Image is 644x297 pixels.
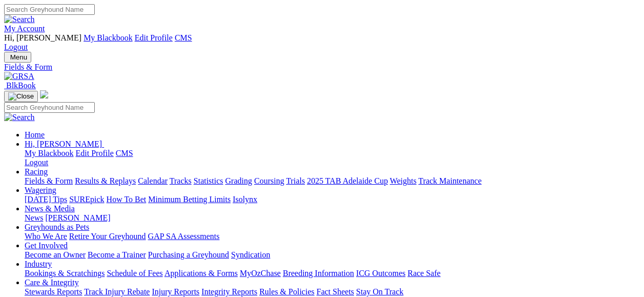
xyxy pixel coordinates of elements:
div: Get Involved [25,250,640,260]
span: Hi, [PERSON_NAME] [4,33,81,42]
a: Tracks [170,176,192,185]
a: Industry [25,260,52,268]
a: Hi, [PERSON_NAME] [25,140,104,148]
div: My Account [4,33,640,52]
div: Greyhounds as Pets [25,232,640,241]
div: Industry [25,269,640,278]
div: News & Media [25,213,640,223]
img: Close [8,92,34,101]
a: CMS [175,33,192,42]
a: Track Maintenance [419,176,482,185]
a: Logout [4,43,28,51]
div: Racing [25,176,640,186]
a: [PERSON_NAME] [45,213,110,222]
a: Fields & Form [4,63,640,72]
a: My Blackbook [84,33,133,42]
a: Coursing [254,176,284,185]
div: Care & Integrity [25,287,640,296]
a: GAP SA Assessments [148,232,220,241]
a: Race Safe [407,269,440,278]
a: How To Bet [107,195,147,204]
a: [DATE] Tips [25,195,67,204]
a: Schedule of Fees [107,269,162,278]
a: Results & Replays [75,176,136,185]
a: Purchasing a Greyhound [148,250,229,259]
a: Edit Profile [135,33,173,42]
a: Become a Trainer [88,250,146,259]
a: Calendar [138,176,168,185]
div: Hi, [PERSON_NAME] [25,149,640,167]
a: Who We Are [25,232,67,241]
a: My Account [4,24,45,33]
a: Home [25,130,45,139]
a: Get Involved [25,241,68,250]
a: Fact Sheets [317,287,354,296]
a: Logout [25,158,48,167]
input: Search [4,102,95,113]
button: Toggle navigation [4,52,31,63]
img: Search [4,15,35,24]
a: 2025 TAB Adelaide Cup [307,176,388,185]
button: Toggle navigation [4,91,38,102]
a: Racing [25,167,48,176]
a: Rules & Policies [259,287,315,296]
a: Weights [390,176,417,185]
a: Bookings & Scratchings [25,269,105,278]
a: News [25,213,43,222]
a: Retire Your Greyhound [69,232,146,241]
a: Isolynx [233,195,257,204]
img: Search [4,113,35,122]
div: Wagering [25,195,640,204]
a: Care & Integrity [25,278,79,287]
a: Injury Reports [152,287,199,296]
img: GRSA [4,72,34,81]
a: Greyhounds as Pets [25,223,89,231]
a: Stay On Track [356,287,403,296]
a: BlkBook [4,81,36,90]
a: Edit Profile [76,149,114,157]
a: SUREpick [69,195,104,204]
a: Syndication [231,250,270,259]
span: BlkBook [6,81,36,90]
a: CMS [116,149,133,157]
a: News & Media [25,204,75,213]
a: Breeding Information [283,269,354,278]
a: Wagering [25,186,56,194]
span: Hi, [PERSON_NAME] [25,140,102,148]
a: Fields & Form [25,176,73,185]
a: Track Injury Rebate [84,287,150,296]
a: Statistics [194,176,223,185]
a: Minimum Betting Limits [148,195,231,204]
span: Menu [10,53,27,61]
a: Become an Owner [25,250,86,259]
a: Applications & Forms [164,269,238,278]
a: ICG Outcomes [356,269,405,278]
input: Search [4,4,95,15]
img: logo-grsa-white.png [40,90,48,98]
a: MyOzChase [240,269,281,278]
a: Integrity Reports [201,287,257,296]
a: Trials [286,176,305,185]
a: My Blackbook [25,149,74,157]
a: Grading [225,176,252,185]
a: Stewards Reports [25,287,82,296]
